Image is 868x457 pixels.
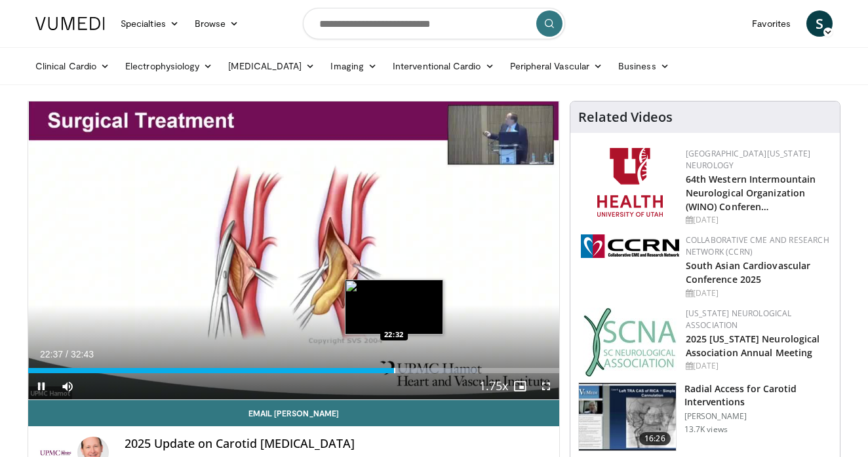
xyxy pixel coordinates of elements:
img: VuMedi Logo [35,17,105,30]
a: 16:26 Radial Access for Carotid Interventions [PERSON_NAME] 13.7K views [578,382,832,452]
button: Enable picture-in-picture mode [507,373,533,399]
input: Search topics, interventions [303,8,565,39]
p: [PERSON_NAME] [684,411,832,422]
span: 32:43 [71,349,94,359]
h4: Related Videos [578,109,673,125]
a: Interventional Cardio [385,53,502,79]
img: a04ee3ba-8487-4636-b0fb-5e8d268f3737.png.150x105_q85_autocrop_double_scale_upscale_version-0.2.png [581,234,679,258]
h4: 2025 Update on Carotid [MEDICAL_DATA] [125,437,549,451]
a: South Asian Cardiovascular Conference 2025 [686,259,811,285]
a: [US_STATE] Neurological Association [686,308,792,331]
div: [DATE] [686,287,829,299]
img: f6362829-b0a3-407d-a044-59546adfd345.png.150x105_q85_autocrop_double_scale_upscale_version-0.2.png [597,148,663,217]
h3: Radial Access for Carotid Interventions [684,382,832,409]
div: [DATE] [686,360,829,372]
img: RcxVNUapo-mhKxBX4xMDoxOjA4MTsiGN_2.150x105_q85_crop-smart_upscale.jpg [579,383,676,451]
a: Clinical Cardio [28,53,117,79]
a: Imaging [323,53,385,79]
video-js: Video Player [28,101,559,400]
a: 64th Western Intermountain Neurological Organization (WINO) Conferen… [686,173,816,213]
img: image.jpeg [345,280,443,335]
p: 13.7K views [684,424,728,435]
a: Specialties [113,10,187,37]
span: 16:26 [639,432,671,445]
a: Peripheral Vascular [502,53,610,79]
span: / [66,349,68,359]
button: Playback Rate [481,373,507,399]
img: b123db18-9392-45ae-ad1d-42c3758a27aa.jpg.150x105_q85_autocrop_double_scale_upscale_version-0.2.jpg [583,308,677,376]
span: 22:37 [40,349,63,359]
div: Progress Bar [28,368,559,373]
a: Favorites [744,10,799,37]
a: Email [PERSON_NAME] [28,400,559,426]
a: Business [610,53,677,79]
a: Browse [187,10,247,37]
button: Fullscreen [533,373,559,399]
button: Mute [54,373,81,399]
a: Electrophysiology [117,53,220,79]
a: [MEDICAL_DATA] [220,53,323,79]
a: 2025 [US_STATE] Neurological Association Annual Meeting [686,333,820,359]
button: Pause [28,373,54,399]
a: S [806,10,833,37]
a: Collaborative CME and Research Network (CCRN) [686,234,829,257]
div: [DATE] [686,214,829,226]
a: [GEOGRAPHIC_DATA][US_STATE] Neurology [686,148,811,171]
